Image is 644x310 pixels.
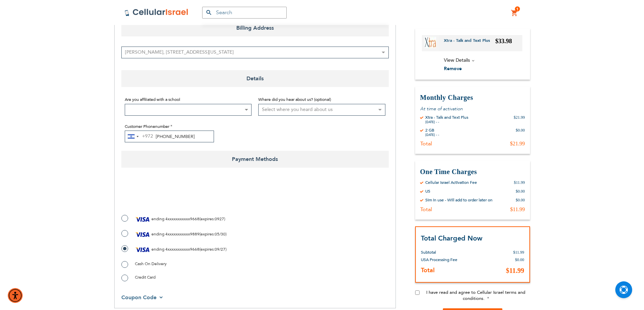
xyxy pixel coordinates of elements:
span: Customer Phonenumber [125,124,169,129]
span: 09/27 [215,247,225,252]
span: Are you affiliated with a school [125,97,180,102]
span: Billing Address [121,20,389,36]
span: Cash On Delivery [135,261,167,266]
span: 4xxxxxxxxxxx9668 [165,247,199,252]
div: Accessibility Menu [8,288,23,303]
a: Xtra - Talk and Text Plus [444,38,495,49]
span: ending [151,216,164,222]
div: [DATE] - - [425,120,468,124]
span: 1 [516,6,519,12]
div: Xtra - Talk and Text Plus [425,115,468,120]
div: $21.99 [514,115,525,124]
span: $33.98 [495,38,512,45]
img: Xtra - Talk and Text Plus [425,37,436,48]
h3: Monthly Charges [420,93,525,102]
span: 05/30 [215,231,225,237]
button: Selected country [125,131,153,142]
div: $0.00 [516,189,525,194]
span: Credit Card [135,275,156,280]
span: Payment Methods [121,151,389,168]
div: Sim in use - Will add to order later on [425,197,493,203]
label: ( : ) [121,245,226,255]
span: 0927 [215,216,224,222]
strong: Total [421,266,435,275]
div: Cellular Israel Activation Fee [425,180,477,185]
th: Subtotal [421,244,474,256]
div: $0.00 [516,197,525,203]
div: Total [420,206,432,213]
span: $11.99 [513,250,524,255]
span: USA Processing Fee [421,257,457,262]
span: ending [151,247,164,252]
div: US [425,189,430,194]
span: expires [200,216,214,222]
span: Coupon Code [121,294,157,301]
span: $0.00 [515,257,524,262]
div: Total [420,140,432,147]
img: Visa [135,245,150,255]
iframe: reCAPTCHA [121,183,224,209]
span: Remove [444,65,462,72]
span: 4xxxxxxxxxxx9668 [165,216,199,222]
span: I have read and agree to Cellular Israel terms and conditions. [426,289,525,302]
h3: One Time Charges [420,167,525,176]
img: Visa [135,214,150,224]
span: $11.99 [506,267,524,274]
div: $21.99 [510,140,525,147]
input: Search [202,7,287,19]
span: Details [121,70,389,87]
strong: Total Charged Now [421,234,482,243]
img: Visa [135,229,150,239]
span: ending [151,231,164,237]
span: expires [200,231,214,237]
div: $11.99 [514,180,525,185]
div: +972 [142,132,153,141]
div: [DATE] - - [425,133,439,137]
span: 4xxxxxxxxxxx9889 [165,231,199,237]
img: Cellular Israel Logo [124,8,189,17]
span: expires [200,247,214,252]
p: At time of activation [420,106,525,112]
label: ( : ) [121,229,226,239]
div: 2 GB [425,128,439,133]
span: Where did you hear about us? (optional) [258,97,331,102]
span: View Details [444,57,470,63]
div: $11.99 [510,206,525,213]
div: $0.00 [516,128,525,137]
input: e.g. 50-234-5678 [125,131,214,142]
label: ( : ) [121,214,225,224]
a: 1 [511,9,518,17]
